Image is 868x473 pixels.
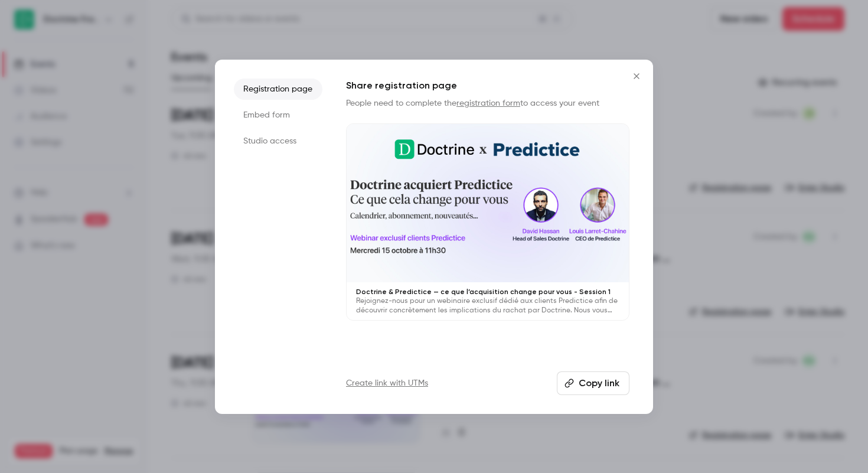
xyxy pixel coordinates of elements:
h1: Share registration page [346,79,629,93]
a: Create link with UTMs [346,377,428,389]
p: People need to complete the to access your event [346,97,629,109]
button: Copy link [557,371,629,395]
p: Rejoignez-nous pour un webinaire exclusif dédié aux clients Predictice afin de découvrir concrète... [356,296,619,315]
button: Close [625,64,648,88]
a: registration form [456,99,520,107]
a: Doctrine & Predictice — ce que l’acquisition change pour vous - Session 1Rejoignez-nous pour un w... [346,123,629,321]
li: Registration page [234,79,322,100]
p: Doctrine & Predictice — ce que l’acquisition change pour vous - Session 1 [356,287,619,296]
li: Embed form [234,105,322,126]
li: Studio access [234,131,322,152]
